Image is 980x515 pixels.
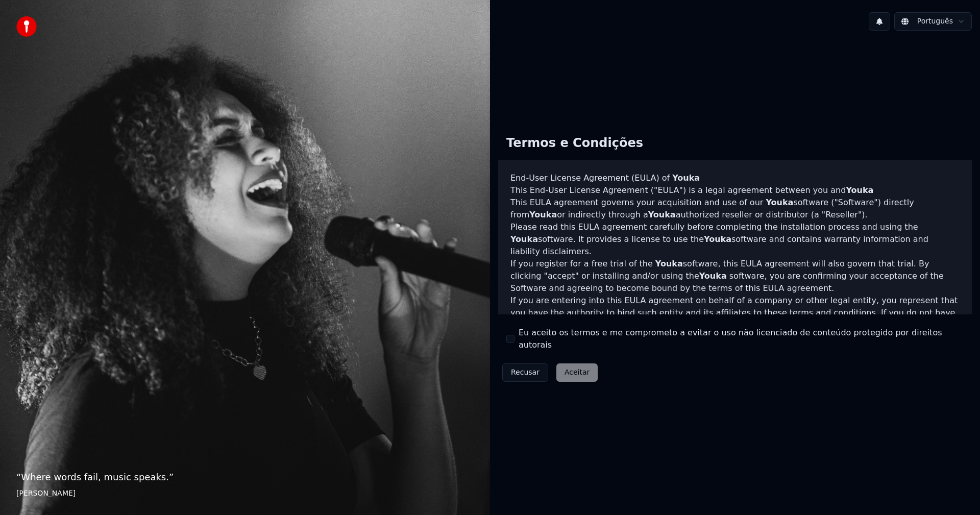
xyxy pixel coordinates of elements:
[672,173,700,183] span: Youka
[502,363,548,382] button: Recusar
[510,258,960,295] p: If you register for a free trial of the software, this EULA agreement will also govern that trial...
[510,172,960,184] h3: End-User License Agreement (EULA) of
[510,221,960,258] p: Please read this EULA agreement carefully before completing the installation process and using th...
[510,197,960,221] p: This EULA agreement governs your acquisition and use of our software ("Software") directly from o...
[498,127,651,160] div: Termos e Condições
[519,327,964,351] label: Eu aceito os termos e me comprometo a evitar o uso não licenciado de conteúdo protegido por direi...
[699,271,727,281] span: Youka
[648,210,676,219] span: Youka
[16,470,474,484] p: “ Where words fail, music speaks. ”
[766,198,793,207] span: Youka
[846,185,873,195] span: Youka
[510,295,960,344] p: If you are entering into this EULA agreement on behalf of a company or other legal entity, you re...
[704,234,731,244] span: Youka
[16,488,474,499] footer: [PERSON_NAME]
[655,259,683,268] span: Youka
[510,234,538,244] span: Youka
[529,210,557,219] span: Youka
[16,16,37,37] img: youka
[510,184,960,197] p: This End-User License Agreement ("EULA") is a legal agreement between you and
